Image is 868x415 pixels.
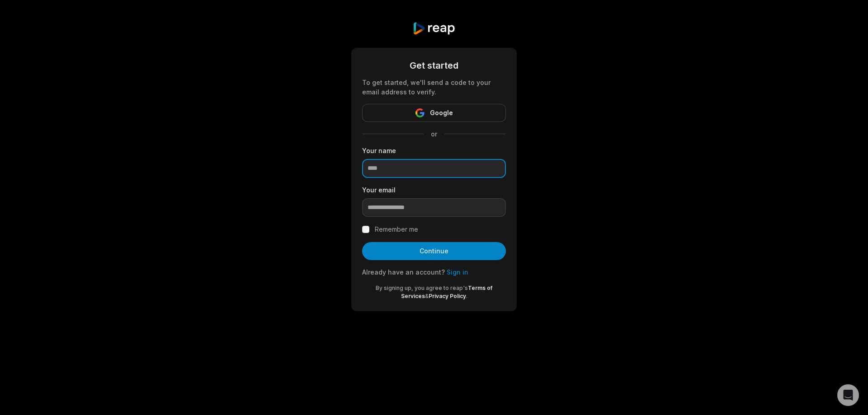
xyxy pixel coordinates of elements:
[430,107,453,118] span: Google
[425,293,429,299] span: &
[375,224,418,235] label: Remember me
[466,293,467,299] span: .
[376,284,468,291] span: By signing up, you agree to reap's
[362,59,506,72] div: Get started
[362,242,506,260] button: Continue
[424,129,444,139] span: or
[362,104,506,122] button: Google
[429,293,466,299] a: Privacy Policy
[447,268,468,276] a: Sign in
[837,384,859,406] div: Open Intercom Messenger
[362,268,445,276] span: Already have an account?
[412,22,455,35] img: reap
[362,146,506,155] label: Your name
[362,78,506,97] div: To get started, we'll send a code to your email address to verify.
[362,185,506,195] label: Your email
